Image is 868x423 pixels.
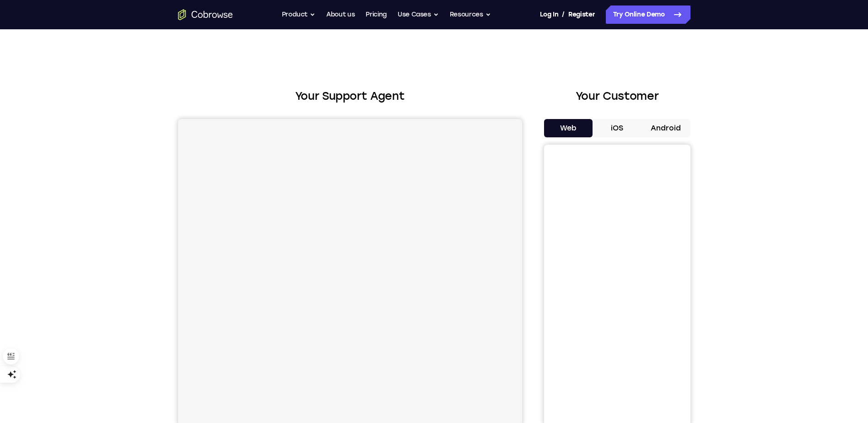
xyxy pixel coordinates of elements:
[178,9,233,20] a: Go to the home page
[593,119,642,137] button: iOS
[366,5,387,24] a: Pricing
[568,5,595,24] a: Register
[606,5,690,24] a: Try Online Demo
[282,5,316,24] button: Product
[178,88,522,104] h2: Your Support Agent
[450,5,491,24] button: Resources
[562,9,565,20] span: /
[544,88,690,104] h2: Your Customer
[326,5,355,24] a: About us
[642,119,690,137] button: Android
[398,5,439,24] button: Use Cases
[540,5,558,24] a: Log In
[544,119,593,137] button: Web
